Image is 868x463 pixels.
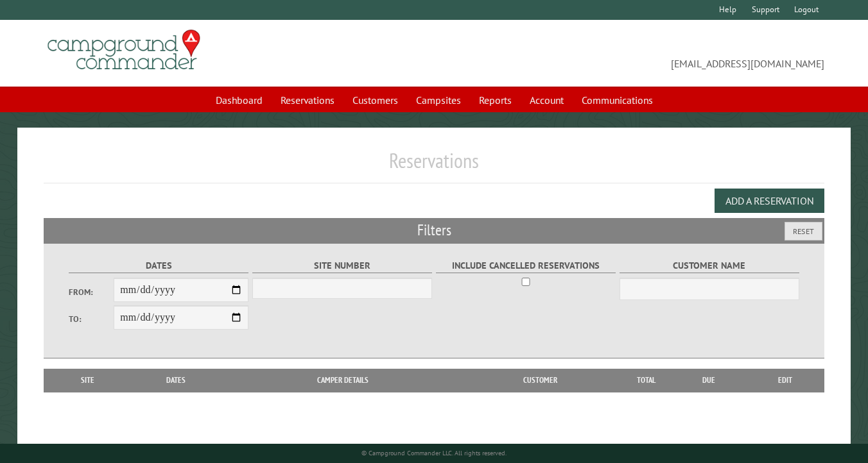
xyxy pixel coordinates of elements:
[745,369,824,392] th: Edit
[208,88,270,112] a: Dashboard
[44,148,825,183] h1: Reservations
[252,258,432,273] label: Site Number
[574,88,661,112] a: Communications
[620,258,799,273] label: Customer Name
[50,369,126,392] th: Site
[715,189,824,213] button: Add a Reservation
[361,449,507,457] small: © Campground Commander LLC. All rights reserved.
[460,369,621,392] th: Customer
[621,369,672,392] th: Total
[672,369,746,392] th: Due
[785,222,822,240] button: Reset
[44,25,204,75] img: Campground Commander
[273,88,342,112] a: Reservations
[69,258,248,273] label: Dates
[408,88,469,112] a: Campsites
[69,313,114,325] label: To:
[522,88,571,112] a: Account
[44,218,825,242] h2: Filters
[69,286,114,298] label: From:
[126,369,226,392] th: Dates
[434,35,824,71] span: [EMAIL_ADDRESS][DOMAIN_NAME]
[436,258,616,273] label: Include Cancelled Reservations
[471,88,519,112] a: Reports
[345,88,406,112] a: Customers
[226,369,459,392] th: Camper Details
